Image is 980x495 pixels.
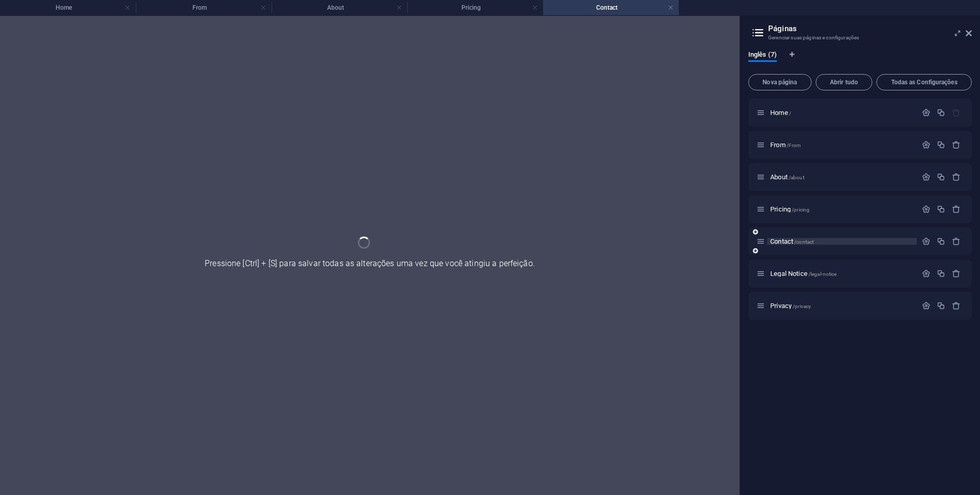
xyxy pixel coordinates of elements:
[816,74,873,90] button: Abrir tudo
[820,79,868,85] span: Abrir tudo
[272,2,407,13] h4: About
[770,205,810,213] span: Pricing
[748,49,777,63] span: Inglês (7)
[937,140,945,149] div: Duplicar
[922,140,930,149] div: Configurações
[748,74,812,90] button: Nova página
[768,24,972,33] h2: Páginas
[793,303,811,309] span: /privacy
[937,205,945,214] div: Duplicar
[770,238,814,245] span: Contact
[770,109,791,116] span: Home
[922,205,930,214] div: Configurações
[767,109,917,116] div: Home/
[937,173,945,181] div: Duplicar
[748,51,972,70] div: Guia de Idiomas
[952,269,961,278] div: Remover
[876,74,972,90] button: Todas as Configurações
[922,301,930,310] div: Configurações
[881,79,967,85] span: Todas as Configurações
[952,237,961,246] div: Remover
[767,142,917,148] div: From/From
[952,205,961,214] div: Remover
[952,173,961,181] div: Remover
[794,239,814,245] span: /contact
[792,207,810,213] span: /pricing
[407,2,543,13] h4: Pricing
[789,175,804,180] span: /about
[770,173,804,181] span: Clique para abrir a página
[767,238,917,245] div: Contact/contact
[922,173,930,181] div: Configurações
[937,108,945,117] div: Duplicar
[770,141,801,149] span: From
[952,108,961,117] div: A página inicial não pode ser excluída
[770,302,811,310] span: Privacy
[952,301,961,310] div: Remover
[136,2,272,13] h4: From
[952,140,961,149] div: Remover
[768,33,951,42] h3: Gerenciar suas páginas e configurações
[767,206,917,213] div: Pricing/pricing
[767,302,917,309] div: Privacy/privacy
[767,174,917,180] div: About/about
[922,108,930,117] div: Configurações
[753,79,807,85] span: Nova página
[808,271,837,277] span: /legal-notice
[922,269,930,278] div: Configurações
[770,270,837,277] span: Legal Notice
[937,269,945,278] div: Duplicar
[789,110,791,116] span: /
[787,143,801,148] span: /From
[767,270,917,277] div: Legal Notice/legal-notice
[937,301,945,310] div: Duplicar
[543,2,679,13] h4: Contact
